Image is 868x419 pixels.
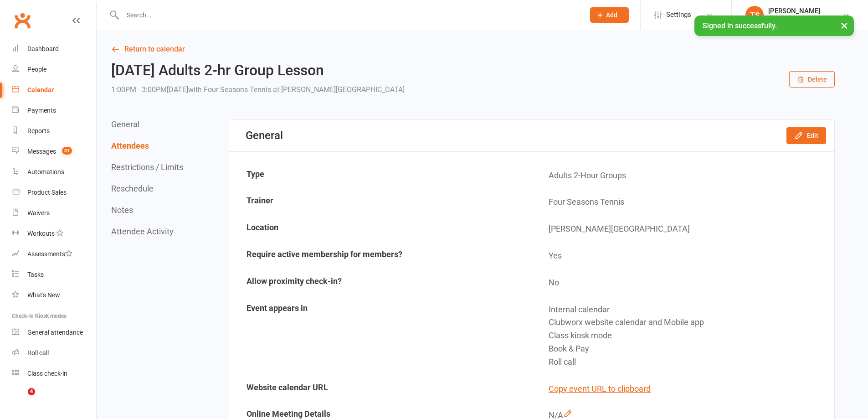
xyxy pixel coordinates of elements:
[12,59,96,80] a: People
[549,303,827,316] div: Internal calendar
[27,370,67,377] div: Class check-in
[789,71,835,88] button: Delete
[12,121,96,141] a: Reports
[532,243,833,269] td: Yes
[111,119,139,129] button: General
[549,342,827,356] div: Book & Pay
[12,182,96,203] a: Product Sales
[532,270,833,296] td: No
[27,107,56,114] div: Payments
[246,129,283,142] div: General
[27,45,59,52] div: Dashboard
[12,203,96,223] a: Waivers
[27,291,60,299] div: What's New
[230,297,531,375] td: Event appears in
[590,7,629,23] button: Add
[27,329,83,336] div: General attendance
[230,376,531,402] td: Website calendar URL
[27,250,72,258] div: Assessments
[230,216,531,242] td: Location
[786,127,826,144] button: Edit
[12,285,96,305] a: What's New
[111,83,405,96] div: 1:00PM - 3:00PM[DATE]
[9,388,31,410] iframe: Intercom live chat
[27,86,54,93] div: Calendar
[549,329,827,342] div: Class kiosk mode
[532,189,833,215] td: Four Seasons Tennis
[836,16,853,35] button: ×
[27,127,50,134] div: Reports
[532,216,833,242] td: [PERSON_NAME][GEOGRAPHIC_DATA]
[28,388,35,395] span: 4
[606,11,617,19] span: Add
[111,43,835,56] a: Return to calendar
[12,100,96,121] a: Payments
[111,141,149,150] button: Attendees
[273,85,405,94] span: at [PERSON_NAME][GEOGRAPHIC_DATA]
[768,7,830,15] div: [PERSON_NAME]
[230,270,531,296] td: Allow proximity check-in?
[12,264,96,285] a: Tasks
[532,163,833,189] td: Adults 2-Hour Groups
[111,162,183,172] button: Restrictions / Limits
[27,349,49,357] div: Roll call
[768,15,830,23] div: [GEOGRAPHIC_DATA]
[230,189,531,215] td: Trainer
[27,66,46,73] div: People
[12,322,96,343] a: General attendance kiosk mode
[12,162,96,182] a: Automations
[666,5,691,25] span: Settings
[12,80,96,100] a: Calendar
[27,189,67,196] div: Product Sales
[11,9,34,32] a: Clubworx
[27,148,56,155] div: Messages
[703,21,777,30] span: Signed in successfully.
[111,205,133,215] button: Notes
[111,62,405,78] h2: [DATE] Adults 2-hr Group Lesson
[27,230,55,237] div: Workouts
[27,271,44,278] div: Tasks
[549,356,827,369] div: Roll call
[230,243,531,269] td: Require active membership for members?
[745,6,764,24] div: TS
[27,209,50,217] div: Waivers
[549,383,651,396] button: Copy event URL to clipboard
[188,85,271,94] span: with Four Seasons Tennis
[12,363,96,384] a: Class kiosk mode
[120,9,578,21] input: Search...
[12,39,96,59] a: Dashboard
[12,141,96,162] a: Messages 81
[12,244,96,264] a: Assessments
[12,223,96,244] a: Workouts
[12,343,96,363] a: Roll call
[111,227,174,236] button: Attendee Activity
[27,168,64,176] div: Automations
[230,163,531,189] td: Type
[62,147,72,155] span: 81
[111,184,154,193] button: Reschedule
[549,316,827,329] div: Clubworx website calendar and Mobile app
